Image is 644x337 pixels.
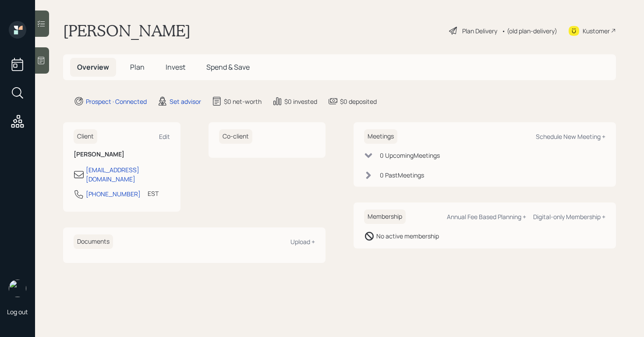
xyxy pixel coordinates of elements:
h1: [PERSON_NAME] [63,21,191,40]
h6: Meetings [364,129,397,144]
div: Kustomer [583,26,610,35]
h6: Membership [364,209,406,224]
div: Log out [7,308,28,316]
div: EST [148,189,159,198]
div: Prospect · Connected [86,97,147,106]
div: $0 invested [284,97,317,106]
div: Upload + [290,238,315,246]
h6: [PERSON_NAME] [74,151,170,158]
div: $0 net-worth [224,97,262,106]
div: Schedule New Meeting + [536,132,605,141]
span: Invest [166,62,185,72]
h6: Client [74,129,97,144]
div: [PHONE_NUMBER] [86,189,141,199]
div: • (old plan-delivery) [502,26,557,35]
h6: Co-client [219,129,252,144]
span: Overview [77,62,109,72]
div: 0 Past Meeting s [380,170,424,180]
div: $0 deposited [340,97,377,106]
div: Plan Delivery [462,26,497,35]
div: Digital-only Membership + [533,213,605,221]
img: retirable_logo.png [9,280,26,297]
div: No active membership [376,231,439,241]
div: Set advisor [170,97,201,106]
span: Plan [130,62,145,72]
div: 0 Upcoming Meeting s [380,151,440,160]
div: [EMAIL_ADDRESS][DOMAIN_NAME] [86,165,170,184]
h6: Documents [74,234,113,249]
div: Annual Fee Based Planning + [447,213,526,221]
div: Edit [159,132,170,141]
span: Spend & Save [206,62,250,72]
